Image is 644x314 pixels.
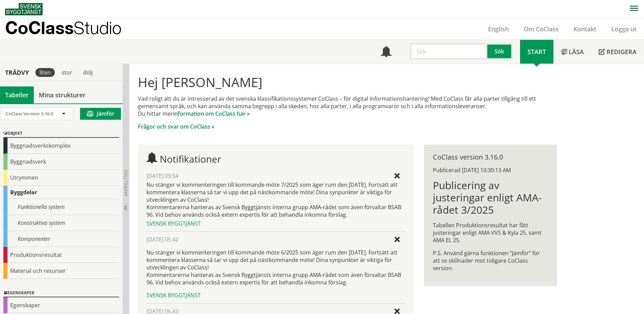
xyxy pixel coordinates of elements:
div: Byggnadsverk [3,154,119,170]
span: Redigera [607,48,637,56]
div: Funktionella system [3,199,119,215]
div: Objekt [3,130,119,138]
p: P.S. Använd gärna funktionen ”Jämför” för att se skillnader mot tidigare CoClass version. [433,249,548,272]
p: Nu stänger vi kommenteringen till kommande möte 6/2025 som äger rum den [DATE]. Fortsätt att komm... [146,249,405,286]
a: Läsa [553,40,591,64]
p: Vad roligt att du är intresserad av det svenska klassifikationssystemet CoClass – för digital inf... [138,95,556,117]
h1: Hej [PERSON_NAME] [138,75,556,89]
img: Svensk Byggtjänst [5,3,43,15]
a: Frågor och svar om CoClass » [138,123,215,130]
a: information om CoClass här » [173,110,250,117]
div: Byggdelar [3,186,119,199]
div: Trädvy [1,69,33,76]
a: English [481,25,516,33]
div: Svensk Byggtjänst [146,220,405,227]
div: Komponenter [3,231,119,247]
div: Konstruktiva system [3,215,119,231]
div: liten [35,68,55,77]
span: Dölj trädvy [123,170,129,196]
p: Tabellen Produktionsresultat har fått justeringar enligt AMA VVS & Kyla 25, samt AMA EL 25. [433,221,548,244]
button: Jämför [80,108,121,120]
a: Redigera [591,40,644,64]
a: Om CoClass [516,25,566,33]
div: Material och resurser [3,263,119,279]
p: CoClass [5,24,122,32]
div: Produktionsresultat [3,247,119,263]
div: dölj [79,68,97,77]
div: Svensk Byggtjänst [146,292,405,299]
div: CoClass version 3.16.0 [433,153,548,161]
span: [DATE] 09.54 [146,172,178,180]
div: Byggnadsverkskomplex [3,138,119,154]
button: Sök [487,43,513,60]
span: CoClass Version 3.16.0 [6,111,53,117]
div: Utrymmen [3,170,119,186]
span: Studio [74,18,122,38]
a: Logga ut [604,25,644,33]
span: Notifikationer [381,47,392,58]
div: Egenskaper [3,289,119,297]
span: Notifikationer [160,152,221,165]
div: Nu stänger vi kommenteringen till kommande möte 7/2025 som äger rum den [DATE]. Fortsätt att komm... [146,181,405,218]
a: CoClassStudio [5,18,136,39]
h1: Publicering av justeringar enligt AMA-rådet 3/2025 [433,179,548,216]
div: stor [58,68,76,77]
span: [DATE] 05.42 [146,236,178,243]
div: Publicerad [DATE] 10:30:13 AM [433,166,548,174]
a: Kontakt [566,25,604,33]
div: Egenskaper [3,297,119,313]
a: Mina strukturer [34,86,91,103]
span: Start [528,48,546,56]
input: Sök [410,43,487,60]
a: Start [520,40,553,64]
span: Läsa [569,48,584,56]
